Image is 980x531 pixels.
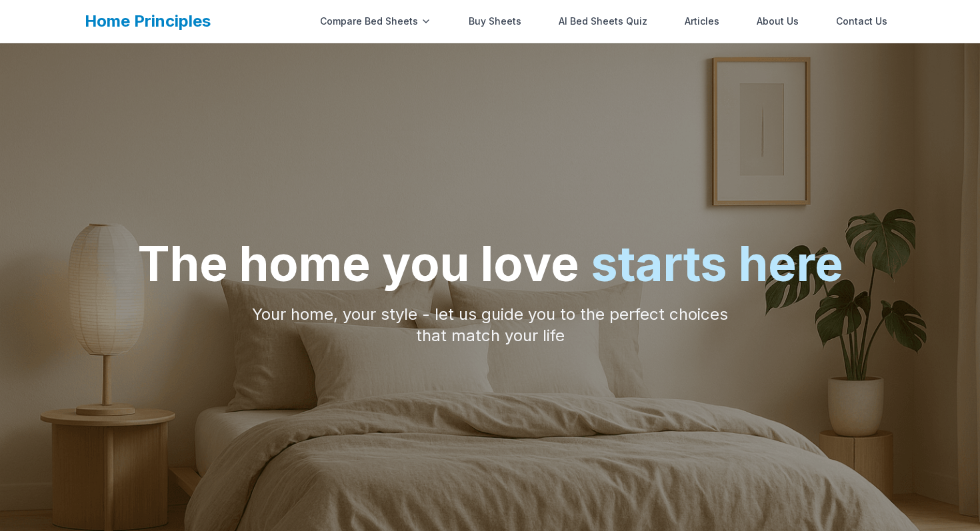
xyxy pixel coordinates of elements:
a: Home Principles [85,11,211,31]
h1: The home you love [137,240,843,288]
p: Your home, your style - let us guide you to the perfect choices that match your life [234,304,746,346]
a: Articles [677,8,727,35]
a: Contact Us [828,8,895,35]
a: AI Bed Sheets Quiz [551,8,655,35]
span: starts here [591,235,843,292]
a: About Us [749,8,807,35]
a: Buy Sheets [461,8,529,35]
div: Compare Bed Sheets [312,8,439,35]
